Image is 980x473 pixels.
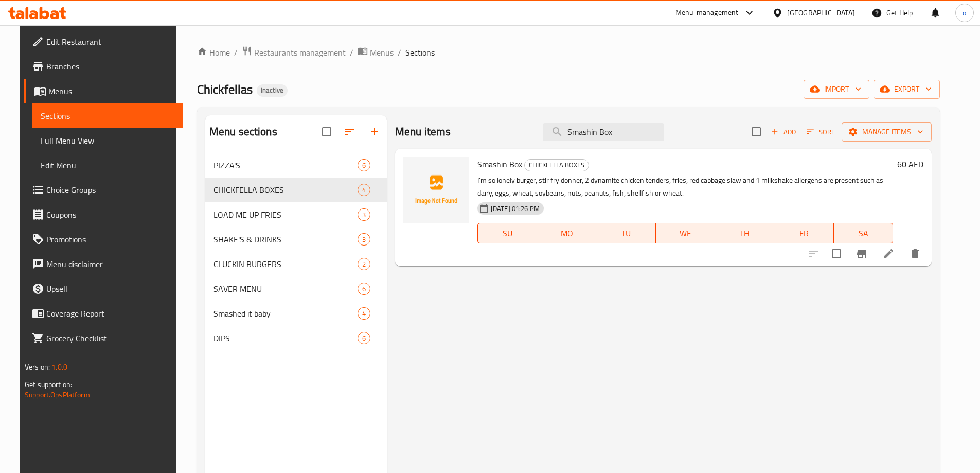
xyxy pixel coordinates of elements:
[370,46,394,59] span: Menus
[205,178,387,202] div: CHICKFELLA BOXES4
[213,208,358,221] span: LOAD ME UP FRIES
[487,204,544,214] span: [DATE] 01:26 PM
[660,226,711,241] span: WE
[477,156,522,172] span: Smashin Box
[405,46,435,59] span: Sections
[337,119,362,144] span: Sort sections
[897,157,923,171] h6: 60 AED
[719,226,770,241] span: TH
[24,227,183,252] a: Promotions
[395,124,451,139] h2: Menu items
[41,134,175,147] span: Full Menu View
[800,124,842,140] span: Sort items
[482,226,533,241] span: SU
[358,185,370,195] span: 4
[24,178,183,202] a: Choice Groups
[398,46,401,59] li: /
[25,388,90,401] a: Support.OpsPlatform
[358,235,370,244] span: 3
[32,153,183,178] a: Edit Menu
[32,128,183,153] a: Full Menu View
[358,159,370,171] div: items
[774,223,833,243] button: FR
[358,184,370,196] div: items
[804,80,869,99] button: import
[787,7,855,19] div: [GEOGRAPHIC_DATA]
[874,80,940,99] button: export
[656,223,715,243] button: WE
[770,126,797,138] span: Add
[32,103,183,128] a: Sections
[767,124,800,140] button: Add
[24,29,183,54] a: Edit Restaurant
[358,258,370,270] div: items
[358,210,370,220] span: 3
[358,307,370,320] div: items
[213,184,358,196] span: CHICKFELLA BOXES
[350,46,353,59] li: /
[963,7,966,19] span: o
[358,283,370,295] div: items
[24,79,183,103] a: Menus
[24,301,183,326] a: Coverage Report
[213,307,358,320] span: Smashed it baby
[850,126,923,138] span: Manage items
[24,202,183,227] a: Coupons
[234,46,238,59] li: /
[213,258,358,270] span: CLUCKIN BURGERS
[213,233,358,246] span: SHAKE'S & DRINKS
[903,241,928,266] button: delete
[826,243,847,265] span: Select to update
[834,223,893,243] button: SA
[882,248,895,260] a: Edit menu item
[358,259,370,269] span: 2
[257,86,288,95] span: Inactive
[46,208,175,221] span: Coupons
[541,226,592,241] span: MO
[358,161,370,170] span: 6
[524,159,589,171] div: CHICKFELLA BOXES
[25,378,72,391] span: Get support on:
[807,126,835,138] span: Sort
[804,124,838,140] button: Sort
[205,227,387,252] div: SHAKE'S & DRINKS3
[213,332,358,344] span: DIPS
[358,233,370,246] div: items
[205,149,387,355] nav: Menu sections
[46,258,175,270] span: Menu disclaimer
[48,85,175,97] span: Menus
[205,276,387,301] div: SAVER MENU6
[213,283,358,295] span: SAVER MENU
[477,223,537,243] button: SU
[543,123,664,141] input: search
[41,110,175,122] span: Sections
[205,202,387,227] div: LOAD ME UP FRIES3
[46,60,175,73] span: Branches
[358,208,370,221] div: items
[46,233,175,246] span: Promotions
[24,276,183,301] a: Upsell
[46,36,175,48] span: Edit Restaurant
[24,252,183,276] a: Menu disclaimer
[882,83,932,96] span: export
[257,84,288,97] div: Inactive
[24,326,183,351] a: Grocery Checklist
[197,46,230,59] a: Home
[675,7,739,19] div: Menu-management
[362,119,387,144] button: Add section
[358,284,370,294] span: 6
[197,78,253,101] span: Chickfellas
[205,153,387,178] div: PIZZA'S6
[51,360,67,374] span: 1.0.0
[46,283,175,295] span: Upsell
[205,326,387,351] div: DIPS6
[41,159,175,171] span: Edit Menu
[600,226,651,241] span: TU
[745,121,767,143] span: Select section
[767,124,800,140] span: Add item
[25,360,50,374] span: Version:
